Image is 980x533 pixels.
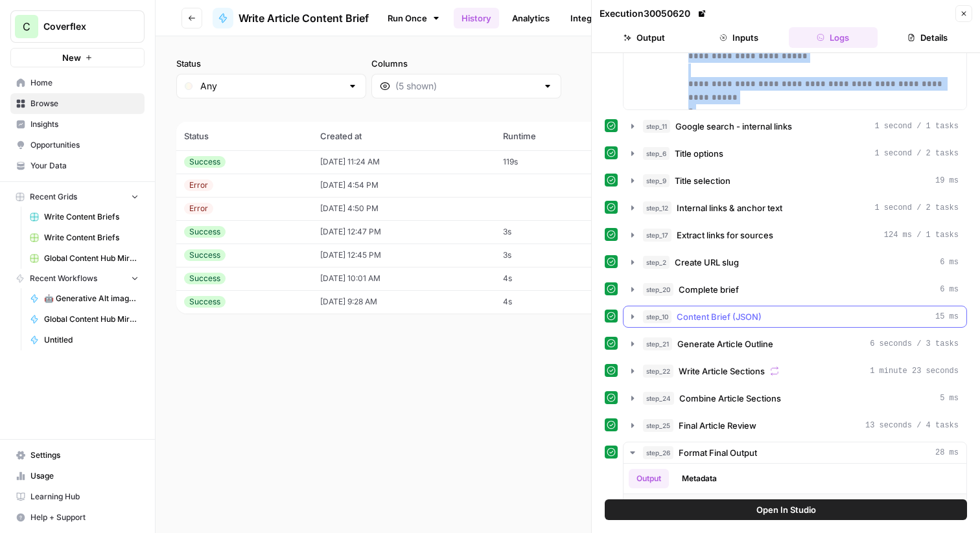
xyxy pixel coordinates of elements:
span: Insights [30,119,139,130]
a: Usage [10,466,145,486]
span: 28 ms [935,447,959,459]
span: 5 ms [940,392,959,404]
td: [DATE] 9:28 AM [312,290,495,313]
td: [DATE] 12:47 PM [312,220,495,244]
span: step_26 [643,446,673,459]
button: 6 ms [624,252,966,273]
th: Runtime [495,122,611,150]
span: 1 second / 1 tasks [874,120,959,132]
a: Untitled [24,330,145,350]
td: 3s [495,220,611,244]
input: Any [200,80,342,93]
button: Inputs [694,27,784,48]
span: Write Content Briefs [44,232,139,244]
span: 1 second / 2 tasks [874,202,959,214]
span: step_17 [643,229,671,242]
button: Output [600,27,689,48]
div: Success [184,273,226,284]
span: Write Content Briefs [44,211,139,223]
span: step_24 [643,392,674,405]
span: Your Data [30,160,139,172]
button: Open In Studio [605,499,967,520]
a: Analytics [504,8,557,28]
span: Opportunities [30,139,139,151]
span: Browse [30,98,139,109]
a: Run Once [379,7,449,29]
button: 6 ms [624,279,966,300]
span: New [62,51,81,64]
a: Integrate [563,8,616,28]
a: Write Content Briefs [24,207,145,227]
a: Global Content Hub Mirror [24,248,145,269]
span: Learning Hub [30,491,139,503]
div: Error [184,203,213,214]
span: Home [30,77,139,89]
a: Your Data [10,155,145,176]
span: step_2 [643,256,670,269]
button: 15 ms [624,306,966,327]
a: History [454,8,499,28]
td: 4s [495,267,611,290]
button: Recent Workflows [10,269,145,288]
button: Details [883,27,972,48]
span: 6 seconds / 3 tasks [870,338,959,350]
span: 1 minute 23 seconds [870,365,959,377]
span: step_10 [643,310,671,323]
a: 🤖 Generative Alt image attribute with AI [24,288,145,309]
span: Coverflex [43,20,122,33]
a: Opportunities [10,135,145,155]
span: Complete brief [679,283,739,296]
span: 124 ms / 1 tasks [884,229,959,241]
span: 13 seconds / 4 tasks [865,420,959,431]
div: Error [184,179,213,191]
button: 1 second / 1 tasks [624,116,966,137]
span: step_12 [643,201,671,214]
td: [DATE] 10:01 AM [312,267,495,290]
span: 15 ms [935,311,959,323]
button: 19 ms [624,170,966,191]
span: (7 records) [176,98,959,122]
span: Title options [675,147,723,160]
span: Extract links for sources [677,229,773,242]
button: 5 ms [624,388,966,409]
a: Global Content Hub Mirror Engine [24,309,145,330]
span: Write Article Sections [679,365,765,378]
a: Learning Hub [10,486,145,507]
span: step_11 [643,120,670,133]
a: Write Content Briefs [24,227,145,248]
span: Format Final Output [679,446,757,459]
span: Create URL slug [675,256,739,269]
button: Workspace: Coverflex [10,10,145,43]
span: step_9 [643,174,670,187]
button: New [10,48,145,67]
span: Global Content Hub Mirror Engine [44,313,139,325]
button: 1 second / 2 tasks [624,198,966,218]
span: Final Article Review [679,419,756,432]
th: Status [176,122,312,150]
span: Internal links & anchor text [677,201,782,214]
span: Generate Article Outline [677,337,773,350]
span: Combine Article Sections [679,392,781,405]
span: 1 second / 2 tasks [874,148,959,159]
span: Untitled [44,334,139,346]
div: Execution 30050620 [600,7,708,20]
span: Help + Support [30,512,139,523]
td: 119s [495,150,611,174]
button: 1 minute 23 seconds [624,361,966,381]
span: Write Article Content Brief [239,10,369,26]
span: step_20 [643,283,673,296]
td: [DATE] 11:24 AM [312,150,495,174]
span: Open In Studio [756,503,816,516]
button: 6 seconds / 3 tasks [624,334,966,354]
td: 3s [495,244,611,267]
button: 13 seconds / 4 tasks [624,415,966,436]
a: Settings [10,445,145,466]
button: 28 ms [624,442,966,463]
span: Settings [30,449,139,461]
td: 4s [495,290,611,313]
span: Global Content Hub Mirror [44,253,139,264]
span: Content Brief (JSON) [677,310,762,323]
button: Metadata [674,469,725,488]
th: Created at [312,122,495,150]
button: Help + Support [10,507,145,528]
